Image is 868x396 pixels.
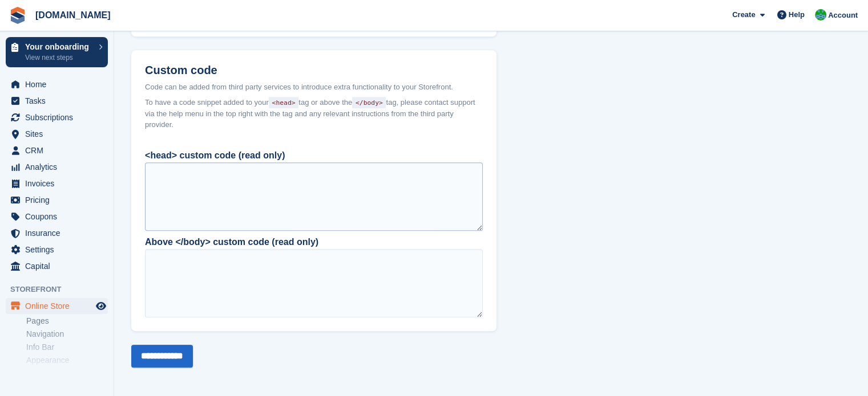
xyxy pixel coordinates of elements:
[6,258,108,274] a: menu
[352,97,386,108] code: </body>
[9,7,26,24] img: stora-icon-8386f47178a22dfd0bd8f6a31ec36ba5ce8667c1dd55bd0f319d3a0aa187defe.svg
[25,298,94,314] span: Online Store
[6,209,108,224] a: menu
[25,209,94,224] span: Coupons
[145,64,483,77] h2: Custom code
[94,299,108,313] a: Preview store
[269,97,298,108] code: <head>
[25,225,94,241] span: Insurance
[25,76,94,92] span: Home
[25,192,94,208] span: Pricing
[26,316,108,326] a: Pages
[25,175,94,191] span: Invoices
[25,126,94,142] span: Sites
[6,37,108,67] a: Your onboarding View next steps
[6,192,108,208] a: menu
[25,43,93,51] p: Your onboarding
[31,6,115,25] a: [DOMAIN_NAME]
[6,76,108,92] a: menu
[6,298,108,314] a: menu
[25,159,94,175] span: Analytics
[10,284,114,295] span: Storefront
[828,10,858,21] span: Account
[25,242,94,258] span: Settings
[6,175,108,191] a: menu
[6,242,108,258] a: menu
[6,225,108,241] a: menu
[732,9,755,21] span: Create
[145,149,483,162] div: <head> custom code (read only)
[145,81,483,93] div: Code can be added from third party services to introduce extra functionality to your Storefront.
[6,142,108,158] a: menu
[145,97,483,130] span: To have a code snippet added to your tag or above the tag, please contact support via the help me...
[145,235,483,249] div: Above </body> custom code (read only)
[25,258,94,274] span: Capital
[6,126,108,142] a: menu
[25,93,94,109] span: Tasks
[25,142,94,158] span: CRM
[6,93,108,109] a: menu
[25,52,93,63] p: View next steps
[26,368,108,379] a: Pop-up Form
[6,109,108,125] a: menu
[789,9,805,21] span: Help
[26,342,108,353] a: Info Bar
[815,9,826,21] img: Mark Bignell
[26,329,108,340] a: Navigation
[6,159,108,175] a: menu
[26,355,108,366] a: Appearance
[25,109,94,125] span: Subscriptions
